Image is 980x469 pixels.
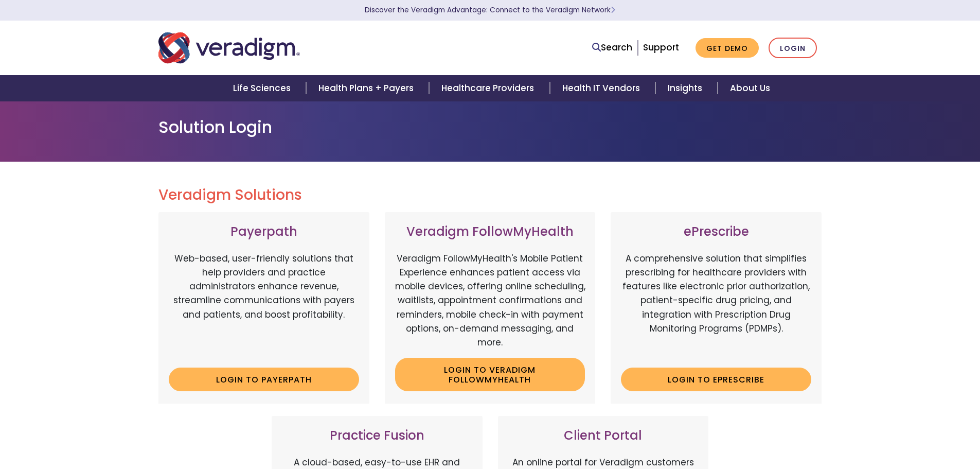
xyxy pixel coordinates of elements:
[282,428,472,443] h3: Practice Fusion
[395,252,585,350] p: Veradigm FollowMyHealth's Mobile Patient Experience enhances patient access via mobile devices, o...
[611,5,615,15] span: Learn More
[169,224,359,239] h3: Payerpath
[696,38,759,58] a: Get Demo
[655,75,718,101] a: Insights
[306,75,429,101] a: Health Plans + Payers
[221,75,306,101] a: Life Sciences
[169,252,359,360] p: Web-based, user-friendly solutions that help providers and practice administrators enhance revenu...
[395,224,585,239] h3: Veradigm FollowMyHealth
[169,368,359,391] a: Login to Payerpath
[621,368,811,391] a: Login to ePrescribe
[158,31,300,65] img: Veradigm logo
[508,428,699,443] h3: Client Portal
[158,186,822,204] h2: Veradigm Solutions
[429,75,549,101] a: Healthcare Providers
[769,38,817,59] a: Login
[643,41,679,54] a: Support
[621,252,811,360] p: A comprehensive solution that simplifies prescribing for healthcare providers with features like ...
[621,224,811,239] h3: ePrescribe
[718,75,782,101] a: About Us
[550,75,655,101] a: Health IT Vendors
[592,41,632,55] a: Search
[395,358,585,391] a: Login to Veradigm FollowMyHealth
[365,5,615,15] a: Discover the Veradigm Advantage: Connect to the Veradigm NetworkLearn More
[158,117,822,137] h1: Solution Login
